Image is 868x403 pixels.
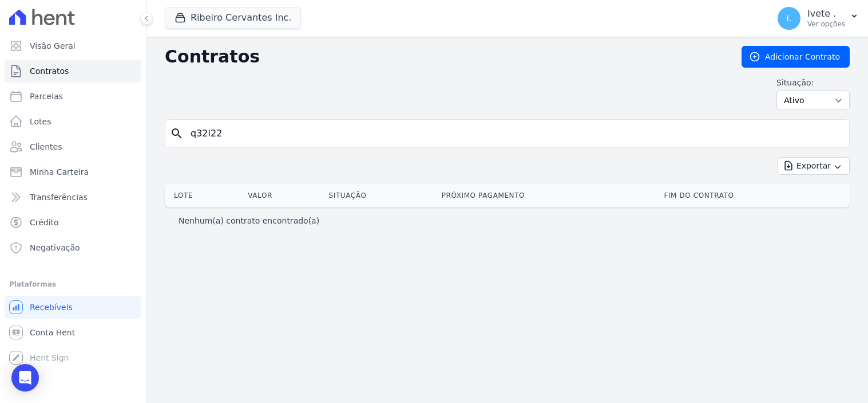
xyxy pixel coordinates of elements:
[5,186,141,209] a: Transferências
[30,166,89,178] span: Minha Carteira
[165,7,301,29] button: Ribeiro Cervantes Inc.
[165,46,723,67] h2: Contratos
[5,85,141,108] a: Parcelas
[30,91,63,102] span: Parcelas
[778,157,850,175] button: Exportar
[807,19,845,29] p: Ver opções
[437,184,660,207] th: Próximo Pagamento
[170,127,184,140] i: search
[787,14,792,22] span: I.
[165,184,243,207] th: Lote
[179,215,319,226] p: Nenhum(a) contrato encontrado(a)
[30,217,59,228] span: Crédito
[659,184,850,207] th: Fim do Contrato
[807,8,845,19] p: Ivete .
[5,236,141,259] a: Negativação
[5,211,141,234] a: Crédito
[5,34,141,57] a: Visão Geral
[30,191,88,203] span: Transferências
[30,65,69,77] span: Contratos
[30,40,76,52] span: Visão Geral
[5,110,141,133] a: Lotes
[30,141,62,152] span: Clientes
[5,321,141,344] a: Conta Hent
[776,77,850,88] label: Situação:
[5,135,141,158] a: Clientes
[5,161,141,183] a: Minha Carteira
[9,277,137,291] div: Plataformas
[742,46,850,68] a: Adicionar Contrato
[5,296,141,319] a: Recebíveis
[184,122,845,145] input: Buscar por nome do lote
[768,2,868,34] button: I. Ivete . Ver opções
[11,364,39,392] div: Open Intercom Messenger
[324,184,437,207] th: Situação
[30,327,75,338] span: Conta Hent
[243,184,324,207] th: Valor
[30,116,51,127] span: Lotes
[5,60,141,83] a: Contratos
[30,242,80,253] span: Negativação
[30,302,73,313] span: Recebíveis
